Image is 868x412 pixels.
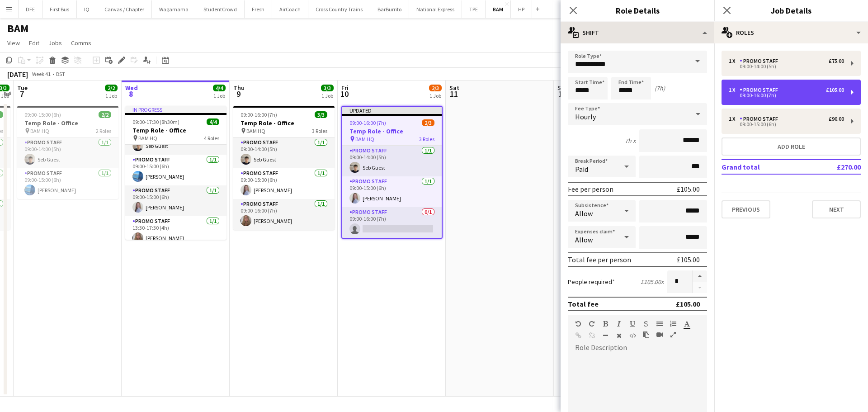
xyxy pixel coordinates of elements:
span: Sat [449,84,459,92]
span: BAM HQ [30,128,49,134]
button: Paste as plain text [643,331,649,338]
span: 10 [340,89,349,99]
div: 09:00-15:00 (6h) [729,122,844,127]
div: 1 Job [213,92,225,99]
h3: Temp Role - Office [17,119,118,127]
button: National Express [409,0,462,18]
span: Hourly [575,112,596,121]
button: Ordered List [670,320,676,327]
div: [DATE] [7,70,28,79]
app-card-role: Promo Staff1/113:30-17:30 (4h)[PERSON_NAME] [125,216,226,247]
h3: Temp Role - Office [342,127,442,135]
span: 3 Roles [419,136,434,142]
button: Clear Formatting [616,332,622,339]
app-card-role: Promo Staff1/109:00-15:00 (6h)[PERSON_NAME] [17,168,118,199]
div: Promo Staff [740,116,782,122]
div: 1 x [729,87,740,93]
span: 9 [232,89,245,99]
div: Total fee [568,299,599,308]
a: Comms [67,37,95,49]
div: £90.00 [829,116,844,122]
span: Comms [71,39,91,47]
h3: Job Details [714,5,868,16]
a: View [4,37,24,49]
span: 3/3 [321,85,334,91]
div: 1 Job [429,92,441,99]
app-card-role: Promo Staff1/109:00-14:00 (5h)Seb Guest [342,146,442,176]
button: Underline [629,320,636,327]
button: BarBurrito [370,0,409,18]
div: 09:00-16:00 (7h) [729,93,844,98]
span: 3/3 [315,111,327,118]
span: 4 Roles [204,135,219,142]
button: StudentCrowd [196,0,245,18]
button: Undo [575,320,581,327]
button: Canvas / Chapter [97,0,152,18]
span: 2/3 [429,85,442,91]
button: Fresh [245,0,272,18]
app-job-card: 09:00-16:00 (7h)3/3Temp Role - Office BAM HQ3 RolesPromo Staff1/109:00-14:00 (5h)Seb GuestPromo S... [233,106,335,230]
button: Strikethrough [643,320,649,327]
app-job-card: Updated09:00-16:00 (7h)2/3Temp Role - Office BAM HQ3 RolesPromo Staff1/109:00-14:00 (5h)Seb Guest... [341,106,443,239]
div: (7h) [655,84,665,92]
div: Updated [342,107,442,114]
div: £105.00 [677,185,700,194]
span: 3 Roles [312,128,327,134]
app-card-role: Promo Staff0/109:00-16:00 (7h) [342,207,442,238]
button: Italic [616,320,622,327]
button: Bold [602,320,609,327]
button: Redo [589,320,595,327]
div: Fee per person [568,185,613,194]
span: Sun [557,84,568,92]
span: 4/4 [213,85,226,91]
div: £105.00 [677,255,700,264]
app-job-card: In progress09:00-17:30 (8h30m)4/4Temp Role - Office BAM HQ4 RolesPromo Staff1/109:00-14:00 (5h)Se... [125,106,226,240]
span: Tue [17,84,28,92]
button: Increase [693,270,707,282]
td: £270.00 [807,160,861,174]
span: Jobs [48,39,62,47]
span: 11 [448,89,459,99]
button: TPE [462,0,486,18]
div: £105.00 x [641,278,664,286]
h1: BAM [7,22,28,35]
app-card-role: Promo Staff1/109:00-15:00 (6h)[PERSON_NAME] [233,168,335,199]
app-job-card: 09:00-15:00 (6h)2/2Temp Role - Office BAM HQ2 RolesPromo Staff1/109:00-14:00 (5h)Seb GuestPromo S... [17,106,118,199]
div: 09:00-14:00 (5h) [729,64,844,69]
div: 1 Job [321,92,333,99]
div: 1 Job [105,92,117,99]
app-card-role: Promo Staff1/109:00-14:00 (5h)Seb Guest [17,137,118,168]
div: Promo Staff [740,58,782,64]
div: Roles [714,22,868,43]
span: 2/3 [422,119,434,126]
span: BAM HQ [246,128,265,134]
span: BAM HQ [138,135,157,142]
span: Wed [125,84,138,92]
span: Paid [575,165,588,174]
span: 12 [556,89,568,99]
button: Next [812,200,861,218]
span: 2/2 [99,111,111,118]
span: 09:00-16:00 (7h) [349,119,386,126]
span: Fri [341,84,349,92]
div: £75.00 [829,58,844,64]
h3: Role Details [561,5,714,16]
div: £105.00 [826,87,844,93]
button: Unordered List [656,320,663,327]
app-card-role: Promo Staff1/109:00-16:00 (7h)[PERSON_NAME] [233,199,335,230]
button: HTML Code [629,332,636,339]
div: 7h x [625,137,636,145]
span: 09:00-15:00 (6h) [24,111,61,118]
app-card-role: Promo Staff1/109:00-15:00 (6h)[PERSON_NAME] [125,185,226,216]
button: Previous [722,200,770,218]
app-card-role: Promo Staff1/109:00-15:00 (6h)[PERSON_NAME] [342,176,442,207]
button: IQ [77,0,97,18]
span: 09:00-16:00 (7h) [241,111,277,118]
button: First Bus [42,0,77,18]
label: People required [568,278,615,286]
button: Wagamama [152,0,196,18]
